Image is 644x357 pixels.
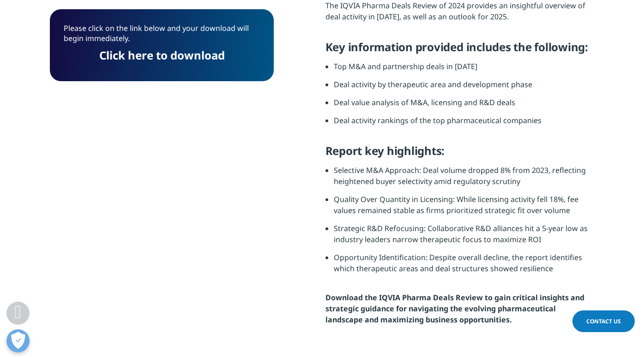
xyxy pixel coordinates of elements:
li: Selective M&A Approach: Deal volume dropped 8% from 2023, reflecting heightened buyer selectivity... [334,165,595,194]
li: Strategic R&D Refocusing: Collaborative R&D alliances hit a 5-year low as industry leaders narrow... [334,223,595,252]
p: Please click on the link below and your download will begin immediately. [64,23,260,50]
button: Open Preferences [6,329,30,352]
li: Deal value analysis of M&A, licensing and R&D deals [334,97,595,115]
a: Click here to download [99,48,225,63]
span: Contact Us [586,317,621,325]
strong: Report key highlights: [325,143,445,158]
li: Deal activity by therapeutic area and development phase [334,79,595,97]
li: Deal activity rankings of the top pharmaceutical companies [334,115,595,144]
li: Opportunity Identification: Despite overall decline, the report identifies which therapeutic area... [334,252,595,281]
strong: Key information provided includes the following: [325,39,588,54]
strong: Download the IQVIA Pharma Deals Review to gain critical insights and strategic guidance for navig... [325,292,584,325]
a: Contact Us [572,310,635,332]
li: Quality Over Quantity in Licensing: While licensing activity fell 18%, fee values remained stable... [334,194,595,223]
li: Top M&A and partnership deals in [DATE] [334,61,595,79]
